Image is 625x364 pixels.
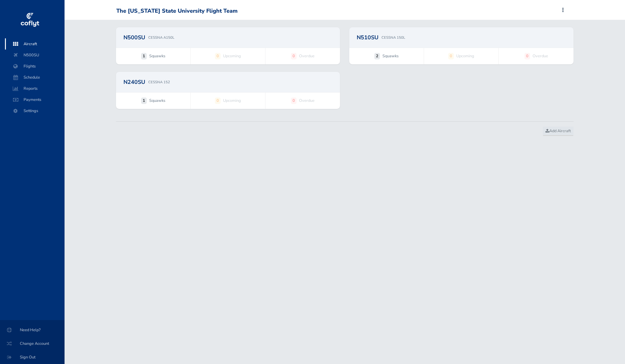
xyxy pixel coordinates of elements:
[374,53,380,59] strong: 2
[299,53,315,59] span: Overdue
[7,338,57,349] span: Change Account
[149,97,165,104] span: Squawks
[349,27,574,64] a: N510SU CESSNA 150L 2 Squawks 0 Upcoming 0 Overdue
[11,105,58,116] span: Settings
[116,27,340,64] a: N500SU CESSNA A150L 1 Squawks 0 Upcoming 0 Overdue
[448,53,454,59] strong: 0
[116,8,238,15] div: The [US_STATE] State University Flight Team
[11,50,58,61] span: N500SU
[141,53,147,59] strong: 1
[149,53,165,59] span: Squawks
[116,72,340,109] a: N240SU CESSNA 152 1 Squawks 0 Upcoming 0 Overdue
[533,53,548,59] span: Overdue
[7,352,57,363] span: Sign Out
[223,97,241,104] span: Upcoming
[11,72,58,83] span: Schedule
[215,53,221,59] strong: 0
[223,53,241,59] span: Upcoming
[148,35,174,40] p: CESSNA A150L
[525,53,530,59] strong: 0
[357,35,378,40] h2: N510SU
[7,324,57,336] span: Need Help?
[141,97,147,104] strong: 1
[123,79,145,85] h2: N240SU
[299,97,315,104] span: Overdue
[215,97,221,104] strong: 0
[546,128,571,134] span: Add Aircraft
[11,94,58,105] span: Payments
[456,53,474,59] span: Upcoming
[11,38,58,50] span: Aircraft
[11,61,58,72] span: Flights
[291,97,297,104] strong: 0
[382,35,405,40] p: CESSNA 150L
[11,83,58,94] span: Reports
[20,11,40,29] img: coflyt logo
[382,53,399,59] span: Squawks
[123,35,145,40] h2: N500SU
[543,127,574,136] a: Add Aircraft
[291,53,297,59] strong: 0
[148,79,170,85] p: CESSNA 152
